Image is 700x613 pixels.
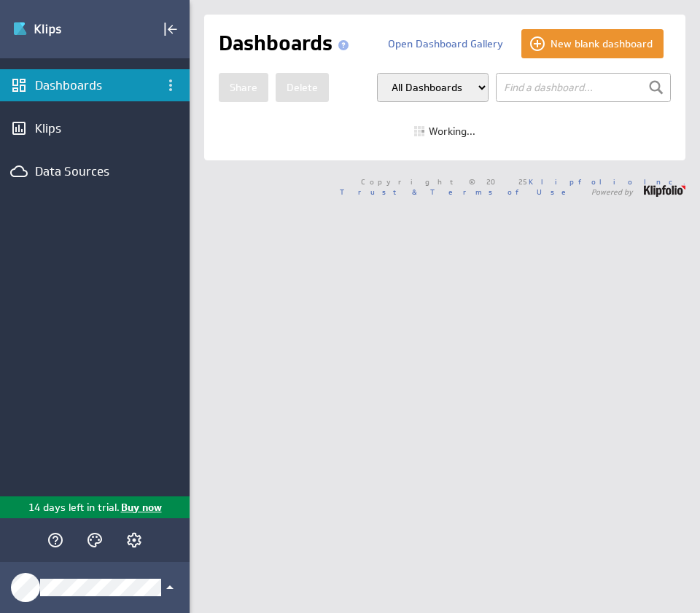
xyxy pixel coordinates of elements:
[496,73,671,102] input: Find a dashboard...
[377,29,514,58] button: Open Dashboard Gallery
[591,188,633,195] span: Powered by
[219,73,268,102] button: Share
[35,163,155,179] div: Data Sources
[529,176,685,187] a: Klipfolio Inc.
[35,120,155,136] div: Klips
[43,528,68,553] div: Help
[82,528,107,553] div: Themes
[276,73,329,102] button: Delete
[644,185,685,197] img: logo-footer.png
[158,17,183,42] div: Collapse
[414,126,475,136] div: Working...
[125,531,143,549] svg: Account and settings
[35,77,155,93] div: Dashboards
[28,500,120,515] p: 14 days left in trial.
[158,73,183,98] div: Dashboard menu
[122,528,147,553] div: Account and settings
[12,17,114,41] div: Go to Dashboards
[521,29,664,58] button: New blank dashboard
[12,17,114,41] img: Klipfolio klips logo
[120,500,162,515] p: Buy now
[361,178,685,185] span: Copyright © 2025
[340,187,576,197] a: Trust & Terms of Use
[219,29,354,58] h1: Dashboards
[86,531,104,549] svg: Themes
